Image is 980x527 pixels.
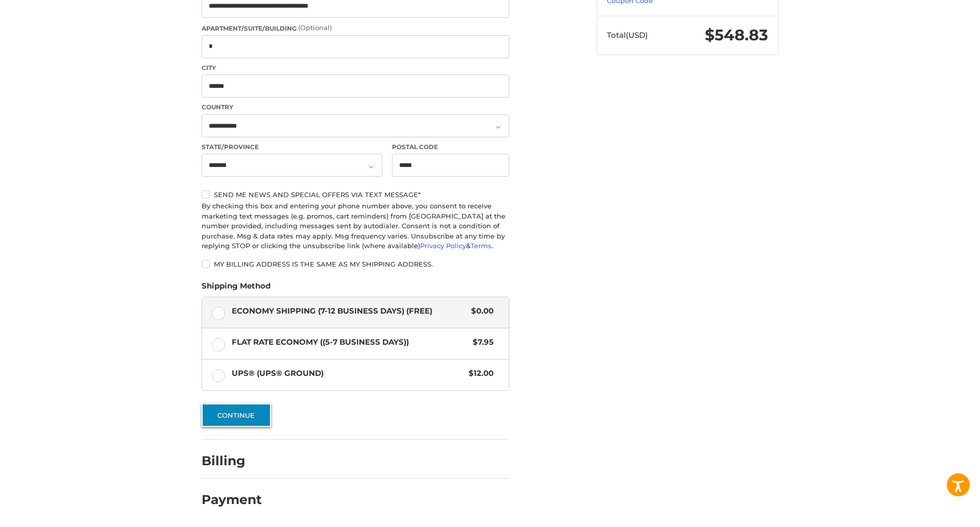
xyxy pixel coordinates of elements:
small: (Optional) [298,23,332,32]
label: State/Province [202,142,382,152]
label: Send me news and special offers via text message* [202,190,509,199]
label: Apartment/Suite/Building [202,23,509,33]
span: $7.95 [468,337,494,348]
span: Flat Rate Economy ((5-7 Business Days)) [232,337,468,348]
span: $12.00 [464,368,494,379]
h2: Payment [202,492,262,508]
h2: Billing [202,453,261,469]
legend: Shipping Method [202,280,271,297]
label: Country [202,103,509,112]
span: Economy Shipping (7-12 Business Days) (Free) [232,305,467,317]
label: My billing address is the same as my shipping address. [202,260,509,268]
label: City [202,63,509,73]
button: Continue [202,403,271,427]
label: Postal Code [392,142,509,152]
span: $548.83 [705,26,768,44]
a: Privacy Policy [420,242,466,250]
span: $0.00 [467,305,494,317]
span: UPS® (UPS® Ground) [232,368,464,379]
a: Terms [471,242,492,250]
span: Total (USD) [607,30,648,40]
div: By checking this box and entering your phone number above, you consent to receive marketing text ... [202,201,509,251]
